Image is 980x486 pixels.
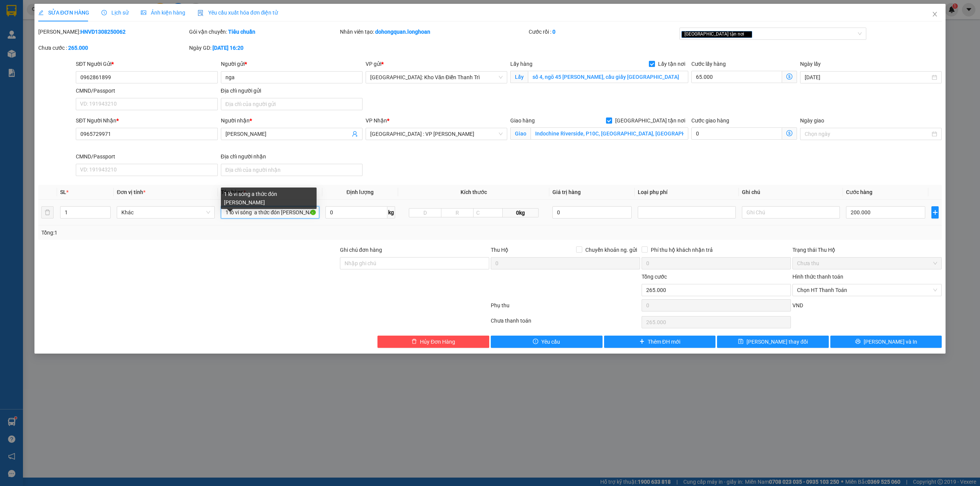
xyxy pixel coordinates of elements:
div: CMND/Passport [76,152,217,161]
div: VP gửi [366,60,507,68]
span: Chưa thu [797,258,937,269]
div: CMND/Passport [76,86,217,95]
button: deleteHủy Đơn Hàng [377,336,489,348]
input: Địa chỉ của người gửi [221,98,363,110]
label: Cước giao hàng [691,117,729,124]
input: Lấy tận nơi [528,71,688,83]
span: Thu Hộ [491,247,508,253]
span: 0kg [503,208,539,217]
span: Kích thước [461,189,487,195]
span: [GEOGRAPHIC_DATA] tận nơi [681,31,752,38]
span: exclamation-circle [533,339,538,345]
div: Nhân viên tạo: [340,28,527,36]
span: Giao hàng [510,117,535,124]
span: Thêm ĐH mới [648,338,680,346]
div: Tổng: 1 [41,228,378,237]
span: [PERSON_NAME] và In [864,338,917,346]
button: plus [931,206,939,219]
span: dollar-circle [786,73,792,80]
span: Yêu cầu xuất hóa đơn điện tử [198,10,278,16]
input: Giao tận nơi [531,127,688,140]
label: Ghi chú đơn hàng [340,247,382,253]
span: Chuyển khoản ng. gửi [582,246,640,254]
div: Cước rồi : [529,28,678,36]
span: [PERSON_NAME] thay đổi [746,338,808,346]
span: Phí thu hộ khách nhận trả [648,246,716,254]
div: Người nhận [221,116,363,125]
span: close [932,11,938,17]
div: Chưa cước : [38,44,188,52]
span: SL [60,189,66,195]
span: clock-circle [101,10,107,15]
span: Lấy [510,71,528,83]
label: Hình thức thanh toán [792,274,843,280]
button: delete [41,206,54,219]
span: plus [932,209,938,215]
input: Địa chỉ của người nhận [221,164,363,176]
div: Gói vận chuyển: [189,28,338,36]
b: [DATE] 16:20 [212,45,243,51]
div: SĐT Người Gửi [76,60,217,68]
span: VP Nhận [366,117,387,124]
b: dohongquan.longhoan [375,29,430,35]
button: Close [924,4,946,25]
span: SỬA ĐƠN HÀNG [38,10,89,16]
div: Địa chỉ người gửi [221,86,363,95]
b: 265.000 [68,45,88,51]
span: Lấy tận nơi [655,60,688,68]
span: Lấy hàng [510,61,532,67]
input: R [441,208,474,217]
span: Cước hàng [846,189,872,195]
span: Giao [510,127,531,140]
span: Tổng cước [642,274,667,280]
div: 1 lò vi sóng a thức đón [PERSON_NAME] [221,188,317,209]
span: user-add [352,131,358,137]
input: Cước lấy hàng [691,71,782,83]
span: [GEOGRAPHIC_DATA] tận nơi [612,116,688,125]
input: C [473,208,503,217]
input: Ghi chú đơn hàng [340,257,489,269]
b: HNVD1308250062 [80,29,126,35]
div: SĐT Người Nhận [76,116,217,125]
button: exclamation-circleYêu cầu [491,336,603,348]
label: Cước lấy hàng [691,61,726,67]
span: Khác [121,207,210,218]
span: Yêu cầu [541,338,560,346]
span: Định lượng [346,189,374,195]
span: Lịch sử [101,10,129,16]
input: Cước giao hàng [691,127,782,140]
div: Địa chỉ người nhận [221,152,363,161]
b: Tiêu chuẩn [228,29,255,35]
th: Loại phụ phí [635,185,739,200]
input: Ngày giao [805,130,930,138]
span: Đà Nẵng : VP Thanh Khê [370,128,503,140]
span: Ảnh kiện hàng [141,10,185,16]
span: picture [141,10,146,15]
button: plusThêm ĐH mới [604,336,716,348]
img: icon [198,10,204,16]
span: Giá trị hàng [552,189,581,195]
span: VND [792,302,803,308]
div: [PERSON_NAME]: [38,28,188,36]
input: Ghi Chú [742,206,840,219]
th: Ghi chú [739,185,843,200]
label: Ngày lấy [800,61,821,67]
span: dollar-circle [786,130,792,136]
span: Hủy Đơn Hàng [420,338,455,346]
span: edit [38,10,44,15]
span: plus [639,339,645,345]
div: Chưa thanh toán [490,316,641,330]
label: Ngày giao [800,117,824,124]
span: Đơn vị tính [117,189,145,195]
span: printer [855,339,861,345]
span: close [745,32,749,36]
b: 0 [552,29,555,35]
input: Ngày lấy [805,73,930,82]
span: kg [387,206,395,219]
span: delete [412,339,417,345]
span: save [738,339,743,345]
div: Người gửi [221,60,363,68]
div: Trạng thái Thu Hộ [792,246,942,254]
div: Ngày GD: [189,44,338,52]
button: save[PERSON_NAME] thay đổi [717,336,829,348]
